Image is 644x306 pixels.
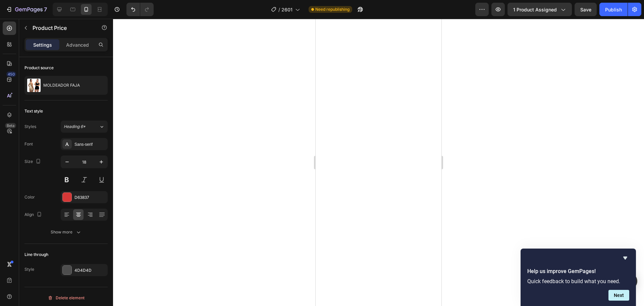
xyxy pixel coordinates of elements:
[527,254,629,301] div: Help us improve GemPages!
[24,157,42,166] div: Size
[61,121,108,133] button: Heading 6*
[44,5,47,13] p: 7
[24,65,54,71] div: Product source
[24,141,33,147] div: Font
[24,194,35,200] div: Color
[6,72,16,77] div: 450
[27,79,41,92] img: product feature img
[527,278,629,285] p: Quick feedback to build what you need.
[316,19,441,306] iframe: Design area
[5,123,16,128] div: Beta
[608,290,629,301] button: Next question
[507,3,572,16] button: 1 product assigned
[575,3,597,16] button: Save
[24,226,108,238] button: Show more
[64,124,86,130] span: Heading 6*
[24,124,36,130] div: Styles
[580,7,591,12] span: Save
[24,210,43,219] div: Align
[126,3,154,16] div: Undo/Redo
[24,293,108,303] button: Delete element
[74,267,106,273] div: 4D4D4D
[527,267,629,275] h2: Help us improve GemPages!
[278,6,280,13] span: /
[315,6,350,12] span: Need republishing
[66,41,89,48] p: Advanced
[33,41,52,48] p: Settings
[74,194,106,201] div: D63837
[24,108,43,114] div: Text style
[33,24,90,32] p: Product Price
[605,6,622,13] div: Publish
[599,3,628,16] button: Publish
[513,6,557,13] span: 1 product assigned
[621,254,629,262] button: Hide survey
[3,3,50,16] button: 7
[24,266,34,272] div: Style
[281,6,292,13] span: 2601
[24,252,48,258] div: Line through
[43,83,80,88] p: MOLDEADOR FAJA
[48,294,85,302] div: Delete element
[51,229,82,235] div: Show more
[74,141,106,147] div: Sans-serif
